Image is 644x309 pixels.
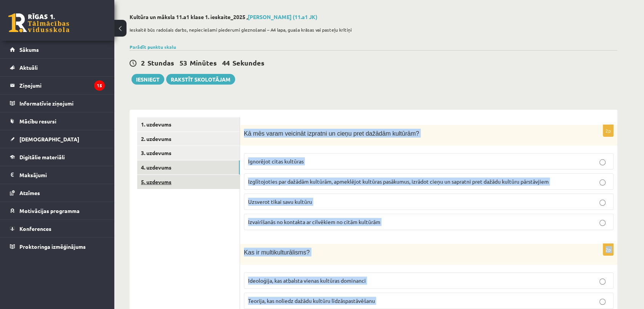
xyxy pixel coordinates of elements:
span: Izglītojoties par dažādām kultūrām, apmeklējot kultūras pasākumus, izrādot cieņu un sapratni pret... [248,178,549,185]
span: Ignorējot citas kultūras [248,158,304,165]
a: Rīgas 1. Tālmācības vidusskola [8,13,69,32]
input: Uzsverot tikai savu kultūru [599,200,606,206]
span: Minūtes [190,58,217,67]
legend: Maksājumi [19,166,105,184]
a: Ziņojumi15 [10,77,105,94]
a: Aktuāli [10,59,105,76]
input: Izglītojoties par dažādām kultūrām, apmeklējot kultūras pasākumus, izrādot cieņu un sapratni pret... [599,179,606,186]
span: Stundas [147,58,174,67]
span: Proktoringa izmēģinājums [19,243,86,250]
a: 5. uzdevums [137,175,240,189]
span: 53 [179,58,187,67]
a: Parādīt punktu skalu [130,44,176,50]
a: Konferences [10,220,105,237]
p: Ieskaitē būs radošais darbs, nepieciešami piederumi gleznošanai – A4 lapa, guaša krāsas vai paste... [130,26,614,33]
span: Kā mēs varam veicināt izpratni un cieņu pret dažādām kultūrām? [244,130,419,137]
p: 2p [603,125,614,137]
span: Digitālie materiāli [19,154,65,160]
a: 4. uzdevums [137,160,240,175]
span: 2 [141,58,145,67]
span: Izvairīšanās no kontakta ar cilvēkiem no citām kultūrām [248,218,380,225]
span: Mācību resursi [19,118,56,125]
span: Sākums [19,46,39,53]
a: Mācību resursi [10,112,105,130]
a: Motivācijas programma [10,202,105,219]
span: Aktuāli [19,64,38,71]
span: Uzsverot tikai savu kultūru [248,198,312,205]
legend: Informatīvie ziņojumi [19,94,105,112]
a: Informatīvie ziņojumi [10,94,105,112]
button: Iesniegt [131,74,164,85]
a: 2. uzdevums [137,132,240,146]
a: 1. uzdevums [137,117,240,131]
span: Konferences [19,225,51,232]
input: Ignorējot citas kultūras [599,159,606,165]
i: 15 [94,80,105,91]
a: Atzīmes [10,184,105,202]
input: Izvairīšanās no kontakta ar cilvēkiem no citām kultūrām [599,220,606,226]
a: Sākums [10,41,105,58]
input: Teorija, kas noliedz dažādu kultūru līdzāspastāvēšanu [599,299,606,305]
a: 3. uzdevums [137,146,240,160]
a: [DEMOGRAPHIC_DATA] [10,130,105,148]
span: Teorija, kas noliedz dažādu kultūru līdzāspastāvēšanu [248,297,375,304]
a: Maksājumi [10,166,105,184]
span: Sekundes [232,58,264,67]
span: Kas ir multikulturālisms? [244,249,309,256]
a: Proktoringa izmēģinājums [10,238,105,255]
span: Ideoloģija, kas atbalsta vienas kultūras dominanci [248,277,366,284]
a: Digitālie materiāli [10,148,105,166]
p: 2p [603,243,614,256]
h2: Kultūra un māksla 11.a1 klase 1. ieskaite_2025 , [130,14,617,20]
legend: Ziņojumi [19,77,105,94]
span: [DEMOGRAPHIC_DATA] [19,136,79,142]
a: Rakstīt skolotājam [166,74,235,85]
span: 44 [222,58,230,67]
span: Motivācijas programma [19,207,80,214]
span: Atzīmes [19,189,40,196]
a: [PERSON_NAME] (11.a1 JK) [248,13,317,20]
input: Ideoloģija, kas atbalsta vienas kultūras dominanci [599,279,606,285]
